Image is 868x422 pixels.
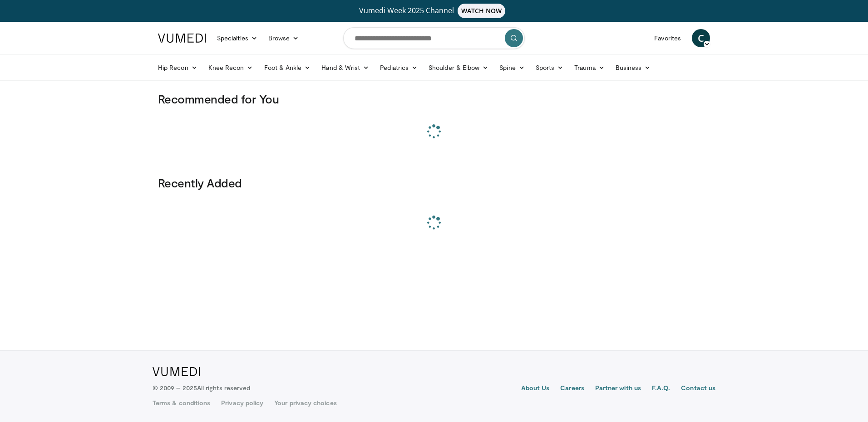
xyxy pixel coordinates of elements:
a: F.A.Q. [652,383,670,394]
a: About Us [521,383,550,394]
a: Partner with us [595,383,641,394]
a: Foot & Ankle [259,59,316,77]
span: WATCH NOW [458,4,506,18]
a: Hip Recon [153,59,203,77]
a: Terms & conditions [153,398,210,407]
img: VuMedi Logo [153,367,200,376]
a: Browse [263,29,305,47]
a: Careers [560,383,584,394]
a: Spine [494,59,530,77]
a: Business [610,59,656,77]
a: Trauma [569,59,610,77]
img: VuMedi Logo [158,34,206,43]
a: Knee Recon [203,59,259,77]
a: Shoulder & Elbow [423,59,494,77]
a: C [692,29,710,47]
a: Specialties [212,29,263,47]
a: Sports [530,59,569,77]
a: Privacy policy [221,398,263,407]
span: All rights reserved [197,384,250,392]
a: Vumedi Week 2025 ChannelWATCH NOW [159,4,709,18]
a: Favorites [649,29,686,47]
h3: Recently Added [158,176,710,190]
p: © 2009 – 2025 [153,383,250,393]
input: Search topics, interventions [343,27,525,49]
a: Your privacy choices [274,398,336,407]
h3: Recommended for You [158,92,710,106]
a: Contact us [681,383,715,394]
a: Pediatrics [375,59,423,77]
a: Hand & Wrist [316,59,375,77]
